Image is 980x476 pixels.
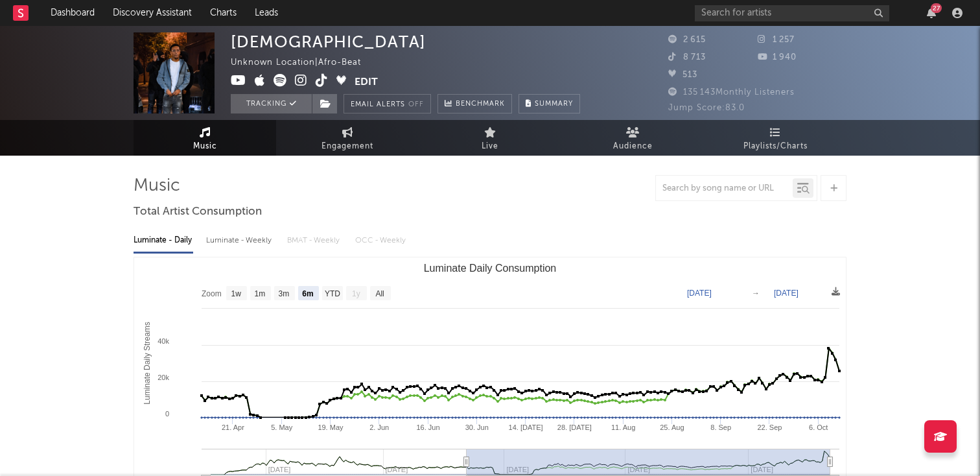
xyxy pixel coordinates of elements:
text: 2. Jun [369,423,389,431]
text: 0 [165,410,169,418]
span: 2 615 [668,36,706,44]
span: Playlists/Charts [743,139,808,154]
text: 16. Jun [416,423,439,431]
text: 30. Jun [465,423,489,431]
span: 513 [668,71,697,79]
text: 28. [DATE] [557,423,592,431]
text: 6m [302,289,313,298]
span: Summary [535,101,573,108]
text: Luminate Daily Streams [143,322,152,404]
text: 6. Oct [809,423,828,431]
text: 1y [352,289,360,298]
text: 21. Apr [222,423,244,431]
span: 8 713 [668,53,706,62]
div: Luminate - Weekly [206,230,274,252]
text: 19. May [318,423,344,431]
div: Unknown Location | Afro-Beat [231,55,376,71]
span: Jump Score: 83.0 [668,104,745,112]
a: Playlists/Charts [704,120,846,156]
text: Luminate Daily Consumption [424,263,557,274]
a: Audience [561,120,704,156]
button: Summary [519,94,580,113]
button: Tracking [231,94,312,113]
span: Benchmark [456,97,505,112]
text: 11. Aug [611,423,635,431]
em: Off [408,101,424,108]
text: → [752,289,760,298]
span: 135 143 Monthly Listeners [668,88,795,97]
text: [DATE] [687,289,712,298]
text: 25. Aug [660,423,684,431]
button: Email AlertsOff [344,94,431,113]
button: Edit [355,74,378,90]
span: Music [193,139,217,154]
text: 20k [157,374,169,381]
span: 1 257 [758,36,795,44]
span: Live [482,139,498,154]
text: [DATE] [774,289,799,298]
text: 1w [231,289,242,298]
div: 27 [931,3,942,13]
input: Search for artists [695,5,889,21]
a: Engagement [276,120,419,156]
a: Live [419,120,561,156]
input: Search by song name or URL [656,184,793,194]
a: Music [134,120,276,156]
text: Zoom [202,289,222,298]
text: 1m [255,289,266,298]
text: All [375,289,384,298]
span: Audience [613,139,653,154]
text: 40k [157,337,169,345]
text: 22. Sep [757,423,782,431]
text: 8. Sep [710,423,731,431]
text: YTD [325,289,340,298]
text: 3m [279,289,290,298]
span: Total Artist Consumption [134,204,262,220]
text: 14. [DATE] [509,423,543,431]
text: 5. May [271,423,293,431]
div: Luminate - Daily [134,230,193,252]
div: [DEMOGRAPHIC_DATA] [231,32,426,51]
button: 27 [927,8,936,18]
span: 1 940 [758,53,797,62]
a: Benchmark [437,94,512,113]
span: Engagement [321,139,373,154]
